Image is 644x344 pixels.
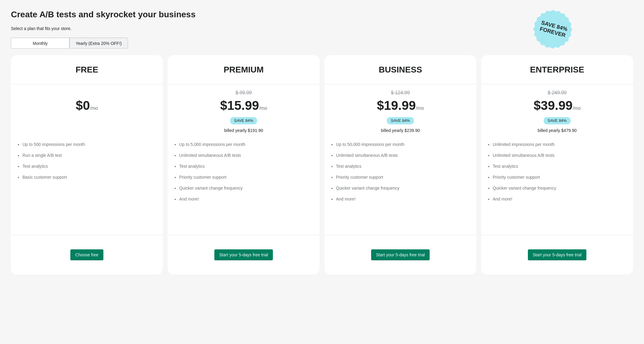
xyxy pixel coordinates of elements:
button: Choose free [70,249,103,260]
li: Test analytics [22,163,157,169]
div: $ 99.99 [174,89,314,96]
div: Select a plan that fits your store. [11,25,528,32]
span: Start your 5-days free trial [219,252,268,257]
span: /mo [416,106,424,111]
li: Up to 500 impressions per month [22,141,157,147]
li: Test analytics [179,163,314,169]
li: And more! [336,196,470,202]
span: $ 19.99 [377,98,416,113]
span: Start your 5-days free trial [376,252,425,257]
li: Run a single A/B test [22,152,157,158]
img: Save 84% Forever [533,10,572,49]
span: /mo [572,106,581,111]
div: billed yearly $239.90 [330,127,470,133]
div: $ 124.99 [330,89,470,96]
li: Quicker variant change frequency [179,185,314,191]
button: Start your 5-days free trial [214,249,273,260]
div: Monthly [11,38,69,49]
div: Create A/B tests and skyrocket your business [11,10,528,19]
li: And more! [179,196,314,202]
span: /mo [90,106,98,111]
div: Yearly (Extra 20% OFF!) [69,38,128,49]
div: ENTERPRISE [530,65,584,75]
li: Quicker variant change frequency [336,185,470,191]
span: Choose free [75,252,98,257]
button: Start your 5-days free trial [371,249,430,260]
div: FREE [75,65,98,75]
div: billed yearly $191.90 [174,127,314,133]
button: Start your 5-days free trial [528,249,586,260]
div: SAVE 84% [230,117,257,124]
div: SAVE 84% [544,117,571,124]
li: Up to 5,000 impressions per month [179,141,314,147]
li: Unlimited impressions per month [493,141,627,147]
div: SAVE 84% [387,117,414,124]
span: $ 0 [76,98,90,113]
li: Basic customer support [22,174,157,180]
li: Up to 50,000 impressions per month [336,141,470,147]
li: Unlimited simultaneous A/B tests [179,152,314,158]
li: Unlimited simultaneous A/B tests [493,152,627,158]
div: PREMIUM [223,65,263,75]
span: $ 39.99 [534,98,572,113]
li: Test analytics [336,163,470,169]
div: BUSINESS [379,65,422,75]
span: Start your 5-days free trial [533,252,582,257]
li: And more! [493,196,627,202]
li: Priority customer support [493,174,627,180]
li: Test analytics [493,163,627,169]
li: Priority customer support [336,174,470,180]
li: Unlimited simultaneous A/B tests [336,152,470,158]
div: billed yearly $479.90 [487,127,627,133]
div: $ 249.99 [487,89,627,96]
li: Quicker variant change frequency [493,185,627,191]
span: $ 15.99 [220,98,259,113]
span: /mo [259,106,267,111]
li: Priority customer support [179,174,314,180]
span: Save 84% Forever [535,19,572,40]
